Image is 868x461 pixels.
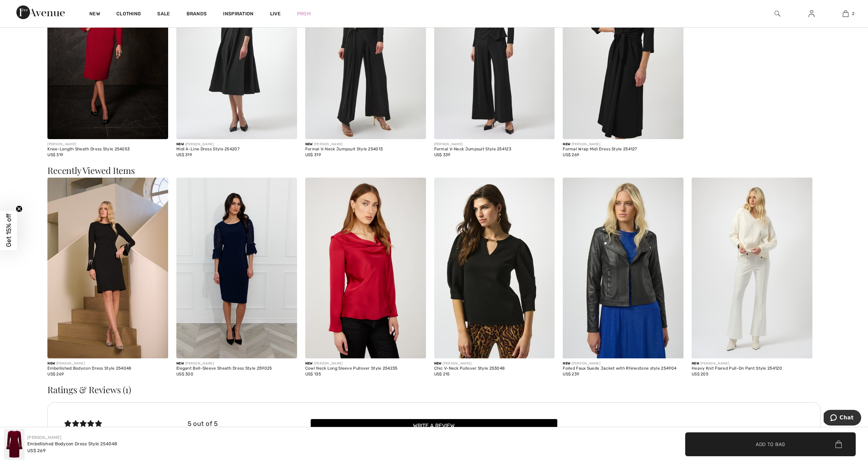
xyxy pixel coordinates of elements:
[176,142,297,147] div: [PERSON_NAME]
[305,361,313,366] span: New
[434,361,555,366] div: [PERSON_NAME]
[563,152,579,157] span: US$ 269
[89,11,100,18] a: New
[434,147,555,152] div: Formal V-Neck Jumpsuit Style 254123
[803,10,820,18] a: Sign In
[434,361,442,366] span: New
[563,147,683,152] div: Formal Wrap Midi Dress Style 254127
[47,166,821,175] h3: Recently Viewed Items
[756,441,785,448] span: Add to Bag
[176,142,184,146] span: New
[47,366,168,371] div: Embellished Bodycon Dress Style 254048
[27,448,46,453] span: US$ 269
[157,11,170,18] a: Sale
[692,178,812,359] img: Heavy Knit Flared Pull-On Pant Style 254120
[305,366,426,371] div: Cowl Neck Long Sleeve Pullover Style 254235
[692,361,699,366] span: New
[563,361,570,366] span: New
[434,142,555,147] div: [PERSON_NAME]
[47,178,168,359] img: Embellished Bodycon Dress Style 254048
[829,10,862,18] a: 2
[47,152,63,157] span: US$ 319
[5,214,13,247] span: Get 15% off
[176,372,193,376] span: US$ 300
[434,366,555,371] div: Chic V-Neck Pullover Style 253048
[305,361,426,366] div: [PERSON_NAME]
[434,178,555,359] img: Chic V-Neck Pullover Style 253048
[563,366,683,371] div: Foiled Faux Suede Jacket with Rhinestone style 254904
[47,147,168,152] div: Knee-Length Sheath Dress Style 254053
[809,10,814,18] img: My Info
[692,366,812,371] div: Heavy Knit Flared Pull-On Pant Style 254120
[47,385,821,394] h3: Ratings & Reviews (1)
[116,11,141,18] a: Clothing
[176,147,297,152] div: Midi A-Line Dress Style 254207
[835,441,842,448] img: Bag.svg
[563,142,683,147] div: [PERSON_NAME]
[270,10,281,17] a: Live
[434,152,451,157] span: US$ 339
[311,419,557,433] button: Write a review
[47,361,55,366] span: New
[434,372,450,376] span: US$ 215
[223,11,253,18] span: Inspiration
[4,429,25,460] img: Embellished Bodycon Dress Style 254048
[47,361,168,366] div: [PERSON_NAME]
[305,142,426,147] div: [PERSON_NAME]
[176,366,297,371] div: Elegant Bell-Sleeve Sheath Dress Style 259025
[692,361,812,366] div: [PERSON_NAME]
[305,372,321,376] span: US$ 135
[187,11,207,18] a: Brands
[16,206,23,212] button: Close teaser
[27,441,117,447] div: Embellished Bodycon Dress Style 254048
[852,11,854,17] span: 2
[305,178,426,359] img: Cowl Neck Long Sleeve Pullover Style 254235
[563,372,579,376] span: US$ 239
[305,152,321,157] span: US$ 319
[16,5,65,19] img: 1ère Avenue
[685,432,856,456] button: Add to Bag
[305,147,426,152] div: Formal V-Neck Jumpsuit Style 254013
[563,142,570,146] span: New
[305,142,313,146] span: New
[27,435,61,440] a: [PERSON_NAME]
[176,361,184,366] span: New
[176,152,192,157] span: US$ 319
[692,372,708,376] span: US$ 205
[47,142,168,147] div: [PERSON_NAME]
[176,178,297,359] img: Elegant Bell-Sleeve Sheath Dress Style 259025
[563,178,683,359] img: Foiled Faux Suede Jacket with Rhinestone style 254904
[563,361,683,366] div: [PERSON_NAME]
[843,10,849,18] img: My Bag
[47,372,64,376] span: US$ 269
[188,419,311,429] div: 5 out of 5
[824,410,861,427] iframe: Opens a widget where you can chat to one of our agents
[176,361,297,366] div: [PERSON_NAME]
[775,10,780,18] img: search the website
[297,10,311,17] a: Prom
